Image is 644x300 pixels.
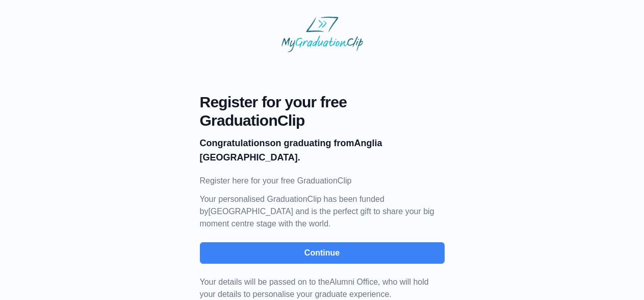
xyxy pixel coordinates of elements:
p: Your personalised GraduationClip has been funded by [GEOGRAPHIC_DATA] and is the perfect gift to ... [200,193,445,230]
span: Alumni Office [329,278,378,286]
button: Continue [200,242,445,264]
span: Your details will be passed on to the , who will hold your details to personalise your graduate e... [200,278,429,298]
span: Register for your free [200,93,445,111]
p: on graduating from Anglia [GEOGRAPHIC_DATA]. [200,136,445,165]
span: GraduationClip [200,111,445,130]
p: Register here for your free GraduationClip [200,175,445,187]
b: Congratulations [200,138,270,148]
img: MyGraduationClip [281,16,363,52]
